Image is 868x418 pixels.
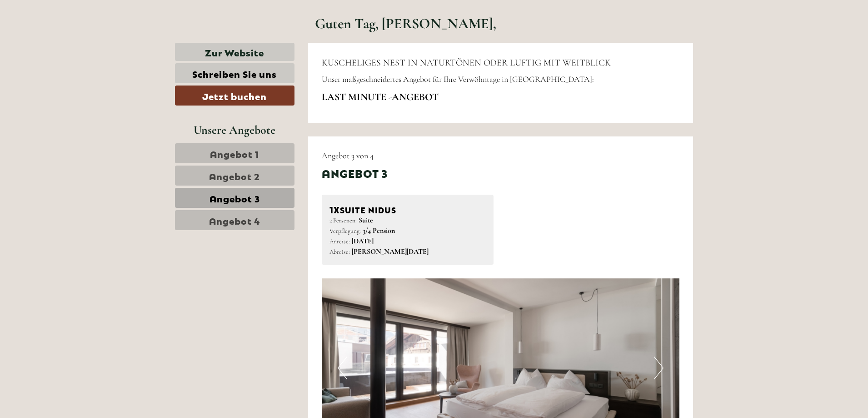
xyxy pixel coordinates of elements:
[315,15,496,31] h1: Guten Tag, [PERSON_NAME],
[329,202,486,216] div: SUITE NIDUS
[210,191,260,204] span: Angebot 3
[322,165,388,181] div: Angebot 3
[329,202,340,215] b: 1x
[363,226,395,235] b: 3/4 Pension
[322,151,374,161] span: Angebot 3 von 4
[163,7,195,22] div: [DATE]
[654,357,663,379] button: Next
[359,216,373,225] b: Suite
[209,214,260,227] span: Angebot 4
[209,169,260,182] span: Angebot 2
[7,25,134,52] div: Guten Tag, wie können wir Ihnen helfen?
[352,247,429,256] b: [PERSON_NAME][DATE]
[322,57,611,68] span: KUSCHELIGES NEST IN NATURTÖNEN ODER LUFTIG MIT WEITBLICK
[329,248,350,256] small: Abreise:
[352,237,374,246] b: [DATE]
[175,86,294,106] a: Jetzt buchen
[14,44,129,50] small: 14:08
[14,26,129,34] div: [GEOGRAPHIC_DATA]
[175,43,294,61] a: Zur Website
[322,74,594,84] span: Unser maßgeschneidertes Angebot für Ihre Verwöhntage in [GEOGRAPHIC_DATA]:
[210,147,259,160] span: Angebot 1
[294,236,358,256] button: Senden
[329,227,361,235] small: Verpflegung:
[329,237,350,245] small: Anreise:
[175,121,294,138] div: Unsere Angebote
[329,217,357,224] small: 2 Personen:
[175,63,294,83] a: Schreiben Sie uns
[322,91,439,103] strong: LAST MINUTE -ANGEBOT
[338,357,347,379] button: Previous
